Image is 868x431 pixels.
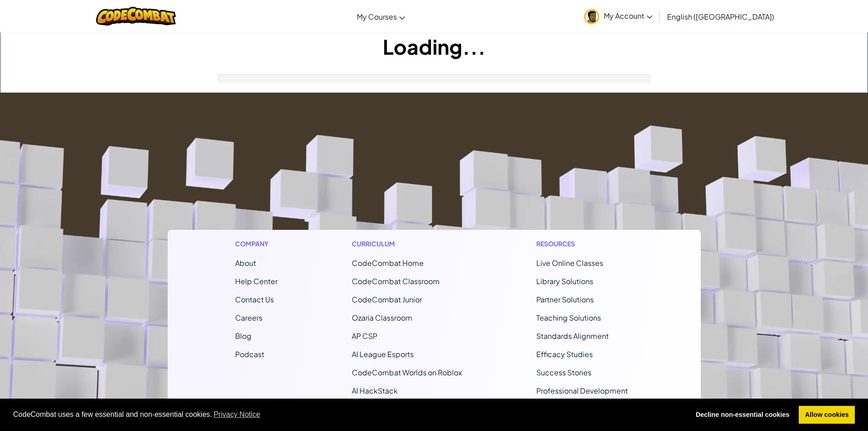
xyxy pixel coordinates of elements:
[352,4,410,29] a: My Courses
[689,406,796,424] a: deny cookies
[96,7,176,26] img: CodeCombat logo
[235,313,262,322] a: Careers
[357,12,397,21] span: My Courses
[352,313,412,322] a: Ozaria Classroom
[536,276,593,286] a: Library Solutions
[235,276,277,286] a: Help Center
[235,258,256,268] a: About
[235,239,277,249] h1: Company
[352,349,414,359] a: AI League Esports
[536,258,603,268] a: Live Online Classes
[667,12,774,21] span: English ([GEOGRAPHIC_DATA])
[235,295,274,304] span: Contact Us
[580,2,657,31] a: My Account
[13,408,683,421] span: CodeCombat uses a few essential and non-essential cookies.
[536,295,594,304] a: Partner Solutions
[536,313,601,322] a: Teaching Solutions
[235,349,264,359] a: Podcast
[352,276,440,286] a: CodeCombat Classroom
[352,331,377,341] a: AP CSP
[604,11,652,21] span: My Account
[352,258,424,268] span: CodeCombat Home
[352,295,422,304] a: CodeCombat Junior
[212,408,262,421] a: learn more about cookies
[536,331,609,341] a: Standards Alignment
[536,349,593,359] a: Efficacy Studies
[584,9,599,24] img: avatar
[663,4,779,29] a: English ([GEOGRAPHIC_DATA])
[536,386,628,395] a: Professional Development
[352,368,462,377] a: CodeCombat Worlds on Roblox
[0,32,868,61] h1: Loading...
[536,239,633,249] h1: Resources
[235,331,252,341] a: Blog
[799,406,855,424] a: allow cookies
[536,368,591,377] a: Success Stories
[352,239,462,249] h1: Curriculum
[352,386,398,395] a: AI HackStack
